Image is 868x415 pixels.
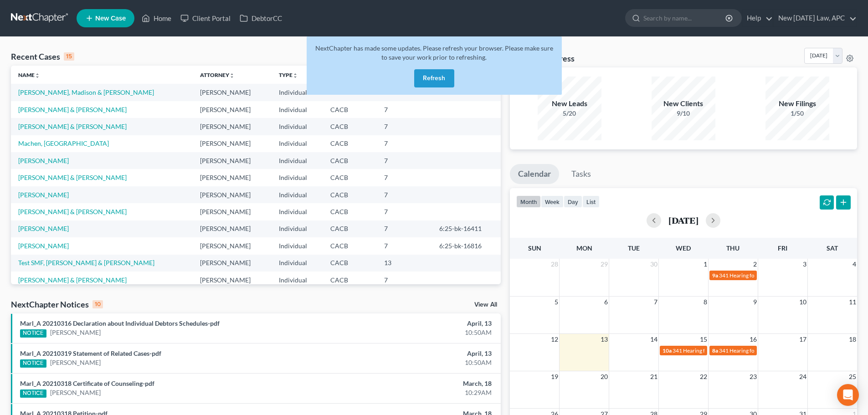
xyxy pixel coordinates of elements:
div: Recent Cases [11,51,74,62]
div: 10:29AM [340,388,492,397]
span: 8a [712,347,718,354]
td: [PERSON_NAME] [193,237,272,254]
div: NOTICE [20,329,46,338]
td: [PERSON_NAME] [193,169,272,186]
span: 9 [752,297,758,307]
td: CACB [323,169,377,186]
span: 341 Hearing for [PERSON_NAME] [673,347,754,354]
span: 3 [802,259,807,270]
span: NextChapter has made some updates. Please refresh your browser. Please make sure to save your wor... [315,44,553,61]
td: Individual [272,84,323,101]
span: 18 [848,334,857,345]
div: 10 [92,300,103,308]
a: Marl_A 20210316 Declaration about Individual Debtors Schedules-pdf [20,319,220,327]
button: week [541,195,564,208]
a: Help [742,10,773,26]
a: DebtorCC [235,10,287,26]
a: Marl_A 20210319 Statement of Related Cases-pdf [20,349,161,357]
div: 10:50AM [340,328,492,337]
td: [PERSON_NAME] [193,84,272,101]
a: [PERSON_NAME] [50,388,101,397]
button: list [582,195,600,208]
td: 7 [377,152,432,169]
div: New Filings [765,98,829,109]
span: 13 [600,334,609,345]
div: New Leads [538,98,601,109]
div: April, 13 [340,319,492,328]
td: CACB [323,186,377,203]
span: 2 [752,259,758,270]
div: April, 13 [340,349,492,358]
a: [PERSON_NAME] & [PERSON_NAME] [18,208,127,215]
a: Home [137,10,176,26]
td: 7 [377,203,432,220]
div: 5/20 [538,109,601,118]
a: Test SMF, [PERSON_NAME] & [PERSON_NAME] [18,259,154,266]
span: 10a [663,347,672,354]
a: [PERSON_NAME] [50,358,101,367]
i: unfold_more [35,73,40,78]
a: [PERSON_NAME], Madison & [PERSON_NAME] [18,88,154,96]
a: Tasks [563,164,599,184]
span: Tue [628,244,640,252]
span: 7 [653,297,658,307]
td: 7 [377,272,432,288]
td: CACB [323,135,377,152]
div: NextChapter Notices [11,299,103,310]
td: [PERSON_NAME] [193,186,272,203]
a: View All [474,302,497,308]
div: 15 [64,52,74,61]
div: 10:50AM [340,358,492,367]
span: 20 [600,371,609,382]
div: NOTICE [20,389,46,398]
td: 7 [377,135,432,152]
a: Machen, [GEOGRAPHIC_DATA] [18,139,109,147]
td: 7 [377,169,432,186]
span: 341 Hearing for [PERSON_NAME] [719,272,801,279]
td: CACB [323,237,377,254]
a: [PERSON_NAME] [18,191,69,199]
td: CACB [323,255,377,272]
span: 1 [703,259,708,270]
span: 17 [798,334,807,345]
td: Individual [272,255,323,272]
td: CACB [323,101,377,118]
td: CACB [323,220,377,237]
td: [PERSON_NAME] [193,118,272,135]
span: 21 [649,371,658,382]
i: unfold_more [229,73,235,78]
a: Nameunfold_more [18,72,40,78]
a: New [DATE] Law, APC [774,10,857,26]
span: 8 [703,297,708,307]
i: unfold_more [293,73,298,78]
a: Attorneyunfold_more [200,72,235,78]
td: [PERSON_NAME] [193,203,272,220]
td: [PERSON_NAME] [193,101,272,118]
span: 15 [699,334,708,345]
span: Mon [576,244,592,252]
span: 5 [554,297,559,307]
td: [PERSON_NAME] [193,135,272,152]
span: 341 Hearing for [PERSON_NAME] [719,347,801,354]
div: March, 18 [340,379,492,388]
td: Individual [272,135,323,152]
a: [PERSON_NAME] [18,225,69,232]
div: New Clients [652,98,715,109]
span: 4 [852,259,857,270]
td: 7 [377,101,432,118]
a: [PERSON_NAME] & [PERSON_NAME] [18,276,127,284]
td: CACB [323,152,377,169]
input: Search by name... [643,10,727,26]
span: 9a [712,272,718,279]
td: CACB [323,272,377,288]
td: Individual [272,272,323,288]
td: [PERSON_NAME] [193,255,272,272]
td: Individual [272,118,323,135]
span: 12 [550,334,559,345]
a: [PERSON_NAME] [18,157,69,164]
td: 7 [377,237,432,254]
td: [PERSON_NAME] [193,152,272,169]
td: 7 [377,118,432,135]
button: day [564,195,582,208]
td: Individual [272,101,323,118]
